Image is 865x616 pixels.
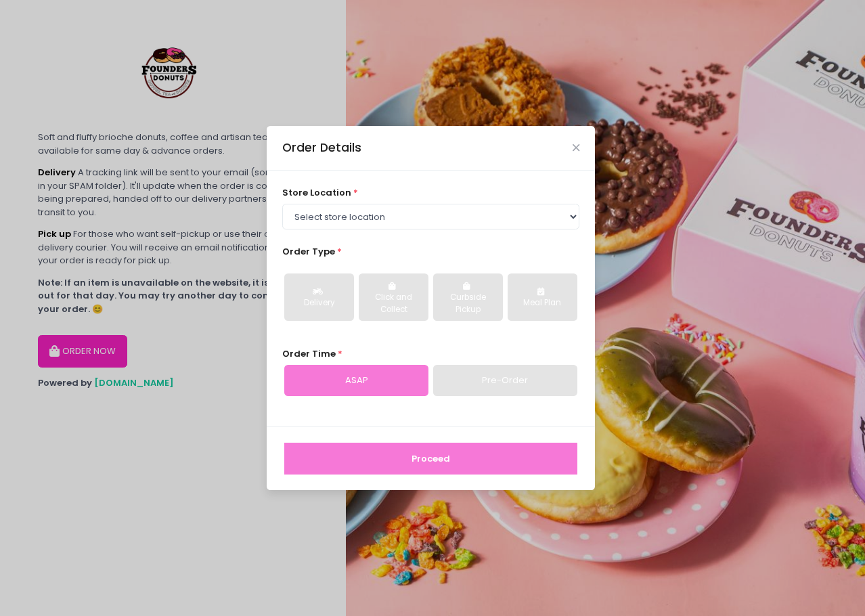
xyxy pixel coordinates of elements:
button: Delivery [284,273,354,321]
button: Proceed [284,443,577,475]
div: Meal Plan [517,297,568,309]
div: Delivery [294,297,345,309]
button: Meal Plan [508,273,577,321]
span: Order Type [282,245,335,258]
div: Order Details [282,139,361,156]
button: Click and Collect [359,273,428,321]
span: Order Time [282,347,336,360]
button: Curbside Pickup [433,273,503,321]
button: Close [573,144,579,151]
span: store location [282,186,351,199]
div: Click and Collect [368,292,419,315]
div: Curbside Pickup [443,292,493,315]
